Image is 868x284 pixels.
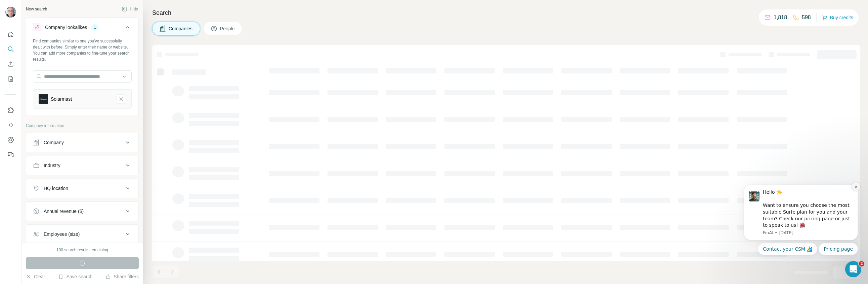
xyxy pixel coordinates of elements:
[44,208,84,215] div: Annual revenue ($)
[29,51,119,57] p: Message from FinAI, sent 12w ago
[26,157,138,173] button: Industry
[26,6,47,12] div: New search
[734,179,868,259] iframe: Intercom notifications message
[26,19,138,38] button: Company lookalikes1
[5,119,16,131] button: Use Surfe API
[44,231,80,238] div: Employees (size)
[5,149,16,161] button: Feedback
[58,273,92,280] button: Save search
[26,203,138,219] button: Annual revenue ($)
[5,104,16,116] button: Use Surfe on LinkedIn
[117,94,126,104] button: Solarmast-remove-button
[45,24,87,31] div: Company lookalikes
[26,134,138,151] button: Company
[5,7,16,18] img: Avatar
[774,13,787,22] p: 1,818
[10,6,124,62] div: message notification from FinAI, 12w ago. Hello ☀️ Want to ensure you choose the most suitable Su...
[29,10,119,50] div: Hello ☀️ Want to ensure you choose the most suitable Surfe plan for you and your team? Check our ...
[39,94,48,104] img: Solarmast-logo
[845,261,861,277] iframe: Intercom live chat
[169,25,193,32] span: Companies
[822,13,853,22] button: Buy credits
[85,64,124,76] button: Quick reply: Pricing page
[26,273,45,280] button: Clear
[5,58,16,70] button: Enrich CSV
[44,185,68,192] div: HQ location
[26,226,138,242] button: Employees (size)
[5,134,16,146] button: Dashboard
[5,43,16,55] button: Search
[117,4,143,14] button: Hide
[5,73,16,85] button: My lists
[26,180,138,196] button: HQ location
[105,273,139,280] button: Share filters
[152,8,860,18] h4: Search
[33,38,132,62] div: Find companies similar to one you've successfully dealt with before. Simply enter their name or w...
[802,13,811,22] p: 598
[91,24,99,30] div: 1
[56,247,108,253] div: 100 search results remaining
[859,261,864,266] span: 2
[51,96,72,102] div: Solarmast
[26,123,139,129] p: Company information
[118,4,127,12] button: Dismiss notification
[220,25,235,32] span: People
[29,10,119,50] div: Message content
[24,64,84,76] button: Quick reply: Contact your CSM 🏄‍♂️
[10,64,124,76] div: Quick reply options
[44,162,60,169] div: Industry
[5,28,16,40] button: Quick start
[15,12,26,23] img: Profile image for FinAI
[44,139,64,146] div: Company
